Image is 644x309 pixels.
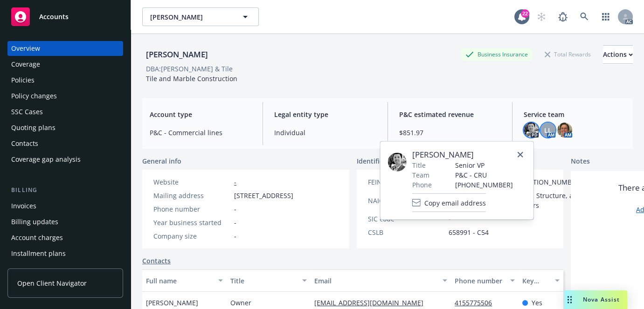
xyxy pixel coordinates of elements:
div: Quoting plans [11,120,55,135]
a: Coverage gap analysis [7,152,123,167]
span: [PERSON_NAME] [150,12,231,22]
div: Coverage gap analysis [11,152,81,167]
span: $851.97 [399,128,501,137]
span: Individual [274,128,376,137]
span: Team [412,170,429,180]
div: Email [314,276,437,286]
a: Contacts [7,136,123,151]
div: [PERSON_NAME] [142,48,212,61]
button: Email [311,269,451,292]
div: Overview [11,41,40,56]
button: [PERSON_NAME] [142,7,259,26]
span: [PHONE_NUMBER] [455,180,513,190]
a: Coverage [7,57,123,72]
div: Policies [11,73,35,88]
span: Phone [412,180,432,190]
div: Full name [146,276,213,286]
span: Service team [524,110,625,119]
button: Key contact [519,269,563,292]
a: SSC Cases [7,104,123,119]
a: 4155775506 [455,298,499,307]
div: Website [153,177,230,187]
span: P&C - CRU [455,170,513,180]
span: Notes [571,156,590,167]
div: Billing updates [11,214,58,229]
span: Legal entity type [274,110,376,119]
button: Actions [603,45,633,64]
span: Owner [230,298,251,308]
div: NAICS [368,196,445,206]
a: Overview [7,41,123,56]
a: Report a Bug [554,7,572,26]
span: Yes [532,298,542,308]
span: - [234,231,236,241]
div: Phone number [455,276,504,286]
div: DBA: [PERSON_NAME] & Tile [146,64,233,74]
a: Policy changes [7,89,123,103]
a: close [515,149,526,160]
a: [EMAIL_ADDRESS][DOMAIN_NAME] [314,298,431,307]
button: Copy email address [412,193,486,212]
span: Account type [150,110,251,119]
span: Tile and Marble Construction [146,74,237,83]
span: P&C estimated revenue [399,110,501,119]
div: SSC Cases [11,104,43,119]
a: - [234,178,236,186]
button: Phone number [451,269,518,292]
div: CSLB [368,227,445,237]
a: Accounts [7,4,123,30]
img: employee photo [388,153,407,172]
span: Identifiers [357,156,389,166]
div: Coverage [11,57,40,72]
div: FEIN [368,177,445,187]
span: [STREET_ADDRESS] [234,191,293,200]
a: Installment plans [7,246,123,261]
button: Full name [142,269,227,292]
div: Phone number [153,204,230,214]
div: Total Rewards [540,48,596,60]
div: Invoices [11,199,36,213]
div: Title [230,276,297,286]
div: Drag to move [564,290,575,309]
span: Nova Assist [583,295,620,303]
div: 22 [521,9,529,18]
span: General info [142,156,181,166]
span: Senior VP [455,160,513,170]
span: Accounts [39,13,69,21]
span: Title [412,160,426,170]
span: - [234,218,236,227]
div: Contacts [11,136,38,151]
span: Copy email address [424,198,486,207]
div: Installment plans [11,246,66,261]
a: Start snowing [532,7,551,26]
div: Company size [153,231,230,241]
div: Key contact [522,276,549,286]
img: photo [557,123,572,137]
div: Actions [603,46,633,63]
a: Quoting plans [7,120,123,135]
span: - [234,204,236,214]
button: Title [227,269,311,292]
div: Account charges [11,230,63,245]
a: Billing updates [7,214,123,229]
div: Business Insurance [461,48,533,60]
span: [PERSON_NAME] [146,298,198,308]
button: Nova Assist [564,290,627,309]
span: Open Client Navigator [17,278,87,288]
a: Contacts [142,256,171,266]
a: Search [575,7,594,26]
span: 658991 - C54 [449,227,489,237]
div: Policy changes [11,89,57,103]
span: LL [544,125,552,135]
span: [PERSON_NAME] [412,149,513,160]
a: Policies [7,73,123,88]
div: Year business started [153,218,230,227]
div: SIC code [368,214,445,224]
span: P&C - Commercial lines [150,128,251,137]
a: Switch app [596,7,615,26]
div: Mailing address [153,191,230,200]
div: Billing [7,185,123,195]
a: Invoices [7,199,123,213]
a: Account charges [7,230,123,245]
img: photo [524,123,539,137]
